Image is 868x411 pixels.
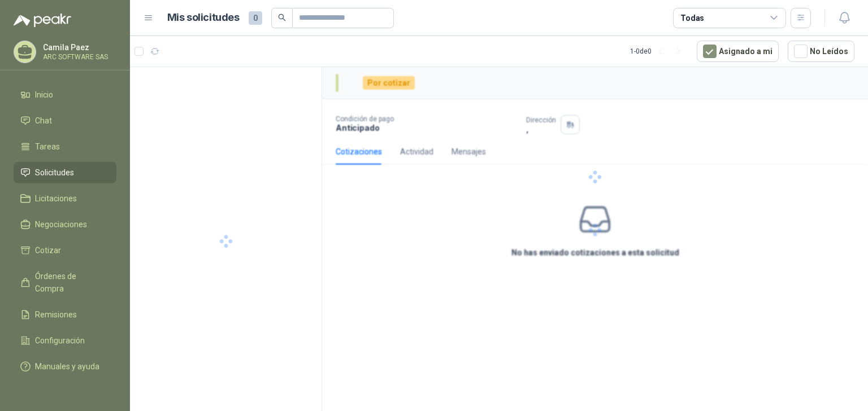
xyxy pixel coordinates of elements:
a: Licitaciones [14,188,116,209]
span: Tareas [35,140,60,153]
span: Manuales y ayuda [35,360,99,373]
span: Licitaciones [35,192,77,205]
a: Inicio [14,84,116,105]
h1: Mis solicitudes [167,10,240,26]
span: search [278,14,286,21]
span: 0 [249,11,262,25]
p: ARC SOFTWARE SAS [43,54,114,60]
span: Inicio [35,89,53,101]
span: Negociaciones [35,218,87,231]
button: Asignado a mi [697,41,779,62]
span: Chat [35,114,52,127]
a: Solicitudes [14,162,116,183]
span: Remisiones [35,308,77,321]
div: Todas [680,12,704,24]
img: Logo peakr [14,14,71,27]
div: 1 - 0 de 0 [630,42,688,60]
span: Órdenes de Compra [35,270,106,295]
a: Negociaciones [14,214,116,235]
p: Camila Paez [43,43,114,51]
a: Órdenes de Compra [14,266,116,299]
a: Chat [14,110,116,131]
a: Tareas [14,136,116,157]
a: Remisiones [14,304,116,325]
a: Cotizar [14,240,116,261]
span: Solicitudes [35,166,74,179]
button: No Leídos [788,41,854,62]
a: Configuración [14,330,116,351]
a: Manuales y ayuda [14,356,116,377]
span: Cotizar [35,244,61,257]
span: Configuración [35,334,85,347]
